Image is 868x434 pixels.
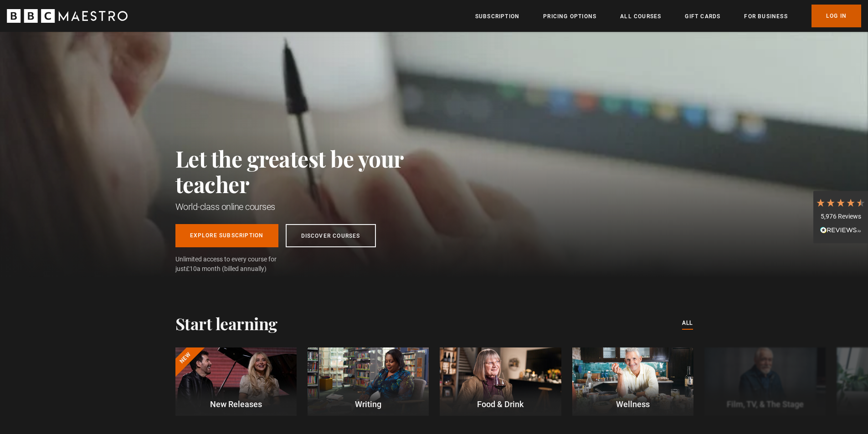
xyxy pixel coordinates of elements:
[816,212,866,221] div: 5,976 Reviews
[308,347,429,416] a: Writing
[186,265,197,272] span: £10
[475,5,861,27] nav: Primary
[682,318,693,328] a: All
[175,224,278,247] a: Explore Subscription
[175,200,444,213] h1: World-class online courses
[816,225,866,236] div: Read All Reviews
[286,224,376,247] a: Discover Courses
[704,347,826,416] a: Film, TV, & The Stage
[620,12,661,21] a: All Courses
[744,12,787,21] a: For business
[175,347,297,416] a: New New Releases
[175,255,298,274] span: Unlimited access to every course for just a month (billed annually)
[175,314,277,333] h2: Start learning
[7,9,128,23] svg: BBC Maestro
[572,347,693,416] a: Wellness
[543,12,596,21] a: Pricing Options
[812,5,861,27] a: Log In
[475,12,519,21] a: Subscription
[440,347,561,416] a: Food & Drink
[813,191,868,244] div: 5,976 ReviewsRead All Reviews
[820,227,861,233] img: REVIEWS.io
[175,146,444,197] h2: Let the greatest be your teacher
[816,198,866,208] div: 4.7 Stars
[685,12,720,21] a: Gift Cards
